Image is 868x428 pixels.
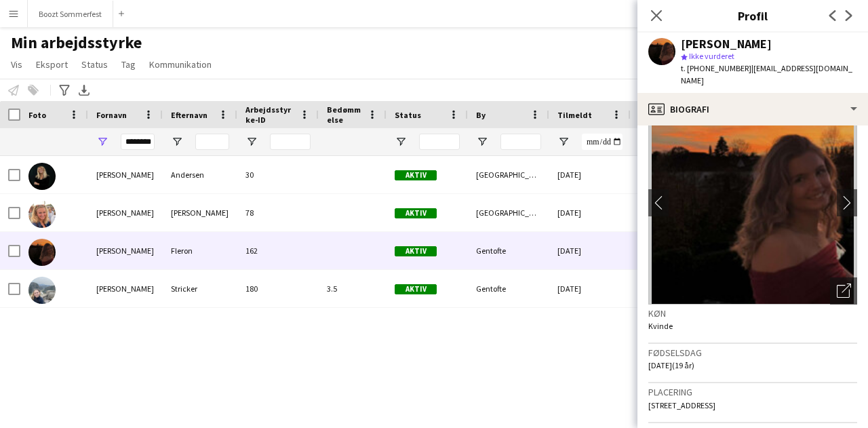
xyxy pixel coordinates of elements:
[270,134,311,150] input: Arbejdsstyrke-ID Filter Input
[11,58,22,71] span: Vis
[56,82,73,98] app-action-btn: Avancerede filtre
[395,284,437,294] span: Aktiv
[171,110,208,120] span: Efternavn
[88,194,163,231] div: [PERSON_NAME]
[637,7,868,24] h3: Profil
[121,134,155,150] input: Fornavn Filter Input
[28,1,113,27] button: Boozt Sommerfest
[28,110,46,120] span: Foto
[116,56,141,73] a: Tag
[468,232,549,269] div: Gentofte
[419,134,460,150] input: Status Filter Input
[468,194,549,231] div: [GEOGRAPHIC_DATA]
[28,239,56,266] img: Mathilde Fleron
[163,270,237,307] div: Stricker
[648,347,857,359] h3: Fødselsdag
[582,134,623,150] input: Tilmeldt Filter Input
[327,104,362,125] span: Bedømmelse
[28,277,56,304] img: Mathilde Stricker
[549,194,631,231] div: [DATE]
[245,136,258,148] button: Åbn Filtermenu
[88,232,163,269] div: [PERSON_NAME]
[557,110,592,120] span: Tilmeldt
[171,136,183,148] button: Åbn Filtermenu
[648,307,857,319] h3: Køn
[28,163,56,190] img: Mathilde Andersen
[648,360,694,370] span: [DATE] (19 år)
[681,38,772,50] div: [PERSON_NAME]
[5,56,28,73] a: Vis
[689,51,734,61] span: Ikke vurderet
[395,136,407,148] button: Åbn Filtermenu
[830,277,857,305] div: Åbn foto pop-in
[28,201,56,228] img: Mathilde Bowman
[121,58,136,71] span: Tag
[237,194,319,231] div: 78
[237,232,319,269] div: 162
[163,194,237,231] div: [PERSON_NAME]
[648,386,857,398] h3: Placering
[549,232,631,269] div: [DATE]
[76,56,113,73] a: Status
[237,270,319,307] div: 180
[648,400,715,410] span: [STREET_ADDRESS]
[549,270,631,307] div: [DATE]
[549,156,631,193] div: [DATE]
[195,134,229,150] input: Efternavn Filter Input
[637,93,868,125] div: Biografi
[468,156,549,193] div: [GEOGRAPHIC_DATA]
[163,156,237,193] div: Andersen
[149,58,212,71] span: Kommunikation
[31,56,73,73] a: Eksport
[468,270,549,307] div: Gentofte
[36,58,68,71] span: Eksport
[76,82,92,98] app-action-btn: Eksporter XLSX
[476,136,488,148] button: Åbn Filtermenu
[681,63,852,85] span: | [EMAIL_ADDRESS][DOMAIN_NAME]
[395,110,421,120] span: Status
[88,270,163,307] div: [PERSON_NAME]
[631,270,712,307] div: 72 dage
[96,136,108,148] button: Åbn Filtermenu
[476,110,486,120] span: By
[163,232,237,269] div: Fleron
[245,104,294,125] span: Arbejdsstyrke-ID
[395,170,437,180] span: Aktiv
[557,136,570,148] button: Åbn Filtermenu
[319,270,387,307] div: 3.5
[395,246,437,256] span: Aktiv
[395,208,437,218] span: Aktiv
[11,33,142,53] span: Min arbejdsstyrke
[681,63,751,73] span: t. [PHONE_NUMBER]
[81,58,108,71] span: Status
[500,134,541,150] input: By Filter Input
[648,321,673,331] span: Kvinde
[88,156,163,193] div: [PERSON_NAME]
[144,56,217,73] a: Kommunikation
[648,101,857,305] img: Mandskabs avatar eller foto
[237,156,319,193] div: 30
[96,110,127,120] span: Fornavn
